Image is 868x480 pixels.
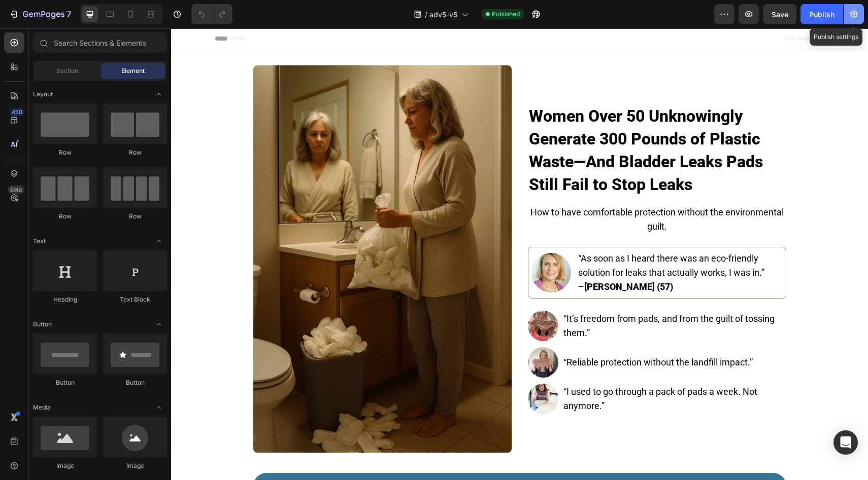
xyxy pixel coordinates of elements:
[492,10,520,19] span: Published
[171,28,868,480] iframe: Design area
[358,78,592,166] strong: Women Over 50 Unknowingly Generate 300 Pounds of Plastic Waste—And Bladder Leaks Pads Still Fail ...
[833,430,858,455] div: Open Intercom Messenger
[809,9,834,20] div: Publish
[358,177,614,205] p: How to have comfortable protection without the environmental guilt.
[413,253,502,264] strong: [PERSON_NAME] (57)
[33,461,97,470] div: Image
[4,4,76,24] button: 7
[772,10,788,19] span: Save
[357,282,387,313] img: gempages_532940531508970503-4eb80706-5464-4d01-be82-a4626d5c9695.webp
[392,356,614,385] p: “I used to go through a pack of pads a week. Not anymore.”
[357,319,387,349] img: gempages_532940531508970503-0b22b5fd-f364-4945-949c-983f573ff9e8.png
[151,316,167,333] span: Toggle open
[151,86,167,102] span: Toggle open
[56,66,78,76] span: Section
[33,237,46,246] span: Text
[33,378,97,387] div: Button
[429,9,457,20] span: adv5-v5
[191,4,232,24] div: Undo/Redo
[103,378,167,387] div: Button
[66,8,71,20] p: 7
[33,403,51,412] span: Media
[407,223,611,266] p: “As soon as I heard there was an eco-friendly solution for leaks that actually works, I was in.” –
[763,4,796,24] button: Save
[33,295,97,304] div: Heading
[392,327,582,341] p: “Reliable protection without the landfill impact.”
[121,66,145,76] span: Element
[103,148,167,157] div: Row
[103,461,167,470] div: Image
[800,4,843,24] button: Publish
[151,233,167,249] span: Toggle open
[33,320,52,329] span: Button
[357,355,387,386] img: gempages_532940531508970503-8d55c397-a8bc-4207-9911-c1e074ef8ad6.webp
[33,90,53,99] span: Layout
[425,9,427,20] span: /
[82,445,615,471] a: LEARN MORE BELOW 👇🏼
[33,148,97,157] div: Row
[392,283,614,312] p: “It’s freedom from pads, and from the guilt of tossing them.”
[8,186,24,194] div: Beta
[151,399,167,416] span: Toggle open
[33,212,97,221] div: Row
[103,295,167,304] div: Text Block
[10,108,24,116] div: 450
[360,225,400,264] img: gempages_532940531508970503-ef58bb8c-3afb-4038-b4cf-e7478e397b59.jpg
[33,32,167,53] input: Search Sections & Elements
[103,212,167,221] div: Row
